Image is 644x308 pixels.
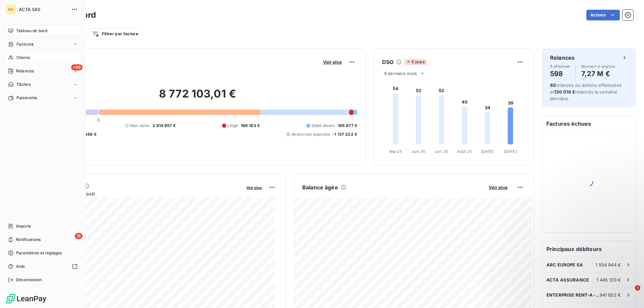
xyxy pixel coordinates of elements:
[550,64,570,68] span: À effectuer
[586,10,620,20] button: Actions
[88,28,143,39] button: Filtrer par facture
[581,64,615,68] span: Montant à relancer
[241,123,260,129] span: 196 183 €
[227,123,238,129] span: Litige
[487,184,509,190] button: Voir plus
[130,123,150,129] span: Non-échu
[16,55,30,61] span: Clients
[16,250,62,256] span: Paramètres et réglages
[71,64,83,70] span: +99
[16,277,42,283] span: Déconnexion
[19,7,67,12] span: ACTA SAS
[152,123,176,129] span: 3 914 957 €
[404,59,427,65] span: 5 jours
[384,71,417,76] span: 6 derniers mois
[504,149,517,154] tspan: [DATE]
[16,237,41,243] span: Notifications
[323,59,342,65] span: Voir plus
[481,149,494,154] tspan: [DATE]
[635,285,640,291] span: 1
[16,41,34,47] span: Factures
[5,4,16,15] div: AS
[542,116,636,132] h6: Factures échues
[244,184,264,190] button: Voir plus
[38,190,241,197] span: Chiffre d'affaires mensuel
[554,89,575,95] span: 130 018 €
[38,87,357,107] h2: 8 772 103,01 €
[550,82,555,88] span: 63
[510,243,644,290] iframe: Intercom notifications message
[489,185,507,190] span: Voir plus
[312,123,335,129] span: Débit divers
[321,59,344,65] button: Voir plus
[550,54,575,62] h6: Relances
[291,131,330,137] span: Avoirs non associés
[75,233,83,239] span: 18
[435,149,448,154] tspan: Juil. 25
[550,82,622,101] span: relances ou actions effectuées et relancés la semaine dernière.
[16,81,31,87] span: Tâches
[5,261,80,272] a: Aide
[332,131,357,137] span: -1 137 222 €
[621,285,637,301] iframe: Intercom live chat
[581,68,615,79] h4: 7,27 M €
[412,149,425,154] tspan: Juin 25
[5,293,47,304] img: Logo LeanPay
[546,292,600,298] span: ENTERPRISE RENT-A-CAR - CITER SA
[338,123,357,129] span: 166 977 €
[302,183,338,191] h6: Balance âgée
[382,58,393,66] h6: DSO
[542,241,636,257] h6: Principaux débiteurs
[457,149,472,154] tspan: Août 25
[16,263,25,269] span: Aide
[389,149,402,154] tspan: Mai 25
[16,223,31,229] span: Imports
[550,68,570,79] h4: 598
[600,292,621,298] span: 941 652 €
[16,95,37,101] span: Paiements
[97,117,100,123] span: 0
[246,185,262,190] span: Voir plus
[16,68,34,74] span: Relances
[16,28,47,34] span: Tableau de bord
